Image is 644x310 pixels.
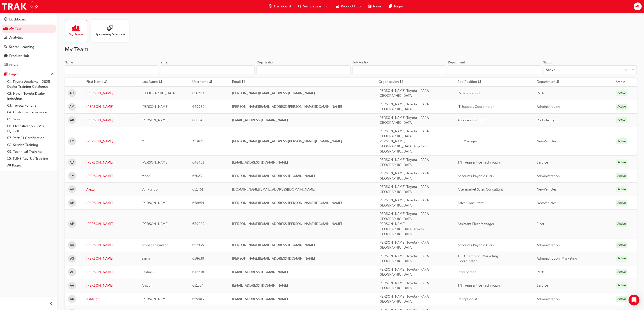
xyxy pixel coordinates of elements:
span: Accessories Fitter [458,118,485,122]
th: Status [616,79,625,85]
span: [PERSON_NAME] Toyota - PARA [GEOGRAPHIC_DATA] [378,267,429,277]
button: Pages [2,70,56,78]
a: My Team [65,20,91,42]
span: asc-icon [104,79,108,85]
div: Active [616,200,628,206]
div: Job Position [353,60,369,65]
a: guage-iconDashboard [265,2,295,11]
span: Fleet [537,222,544,226]
a: [PERSON_NAME] [86,256,135,261]
div: Product Hub [9,53,29,58]
span: [PERSON_NAME] [142,297,169,301]
a: [PERSON_NAME] [86,200,135,206]
span: [PERSON_NAME][EMAIL_ADDRESS][PERSON_NAME][DOMAIN_NAME] [232,105,342,109]
div: Active [616,138,628,144]
span: [PERSON_NAME] [142,118,169,122]
input: Department [448,65,541,74]
span: Arcadi [142,283,151,288]
span: First Name [86,79,103,85]
span: [EMAIL_ADDRESS][DOMAIN_NAME] [232,283,288,288]
span: NewVehicles [537,201,557,205]
a: 01. Toyota Academy - 2025 Dealer Training Catalogue [5,78,56,90]
span: 648401 [192,160,204,164]
div: Active [616,269,628,275]
span: 651504 [192,283,204,288]
span: Accounts Payable Clerk [458,243,494,247]
a: 10. TUNE Rev-Up Training [5,155,56,162]
div: Active [616,256,628,262]
div: Organisation [257,60,274,65]
span: [PERSON_NAME][EMAIL_ADDRESS][DOMAIN_NAME] [232,256,315,261]
span: [GEOGRAPHIC_DATA] [142,91,176,95]
a: [PERSON_NAME] [86,173,135,179]
a: [PERSON_NAME] [86,270,135,275]
span: AM [70,139,75,144]
span: sorting-icon [159,79,162,85]
span: [PERSON_NAME] Toyota - PARA [GEOGRAPHIC_DATA] [378,254,429,263]
button: Organisationsorting-icon [378,79,403,85]
a: News [2,61,56,69]
span: News [373,4,382,9]
span: AD [70,160,74,165]
div: Pages [9,72,18,77]
span: Accounts Payable Clerk [458,174,494,178]
span: Sales Consultant [458,201,484,205]
span: people-icon [73,25,79,32]
span: Pages [394,4,403,9]
span: [PERSON_NAME] Toyota - PARA [GEOGRAPHIC_DATA] [378,185,429,194]
span: [PERSON_NAME][EMAIL_ADDRESS][PERSON_NAME][DOMAIN_NAME] [232,139,342,143]
span: 656779 [192,91,204,95]
span: F&I Manager [458,139,477,143]
span: [PERSON_NAME] Toyota - PARA [GEOGRAPHIC_DATA] [378,158,429,167]
a: 06. Electrification (EV & Hybrid) [5,123,56,135]
span: AA [70,283,74,288]
span: My Team [69,32,83,37]
span: chart-icon [4,36,7,40]
div: Active [616,221,628,227]
span: Administration [537,243,560,247]
div: News [9,63,18,68]
a: Product Hub [2,52,56,60]
span: AD [70,91,74,96]
span: [PERSON_NAME] [142,201,169,205]
span: AV [70,187,74,192]
a: Trak [2,1,38,11]
span: pages-icon [389,4,392,9]
a: Ashleigh [86,297,135,302]
input: Job Position [353,65,446,74]
a: Search Learning [2,43,56,51]
span: [PERSON_NAME] Toyota - PARA [GEOGRAPHIC_DATA] [378,102,429,111]
span: [PERSON_NAME][EMAIL_ADDRESS][PERSON_NAME][DOMAIN_NAME] [232,222,342,226]
span: ML [635,4,640,9]
div: Email [161,60,168,65]
span: TNT Apprentice Technician [458,283,500,288]
span: car-icon [4,54,7,58]
a: Alexa [86,187,135,192]
span: 658654 [192,201,204,205]
span: NewVehicles [537,139,557,143]
span: [EMAIL_ADDRESS][DOMAIN_NAME] [232,297,288,301]
span: Administration [537,174,560,178]
a: search-iconSearch Learning [295,2,332,11]
div: Active [616,242,628,248]
span: car-icon [336,4,339,9]
a: 04. Customer Experience [5,109,56,116]
span: Upcoming Sessions [95,32,125,37]
span: up-icon [51,71,54,77]
a: Upcoming Sessions [91,20,133,42]
span: Mutch [142,139,151,143]
span: guage-icon [4,18,7,22]
span: sorting-icon [209,79,213,85]
span: Organisation [378,79,399,85]
span: search-icon [4,45,7,49]
span: Parts [537,270,545,274]
span: 639029 [192,222,204,226]
span: news-icon [368,4,371,9]
span: 353821 [192,139,204,143]
span: AK [70,297,74,302]
span: Service [537,160,548,164]
span: VanParidon [142,187,160,191]
a: 05. Sales [5,116,56,123]
a: Dashboard [2,15,56,24]
a: [PERSON_NAME] [86,243,135,248]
